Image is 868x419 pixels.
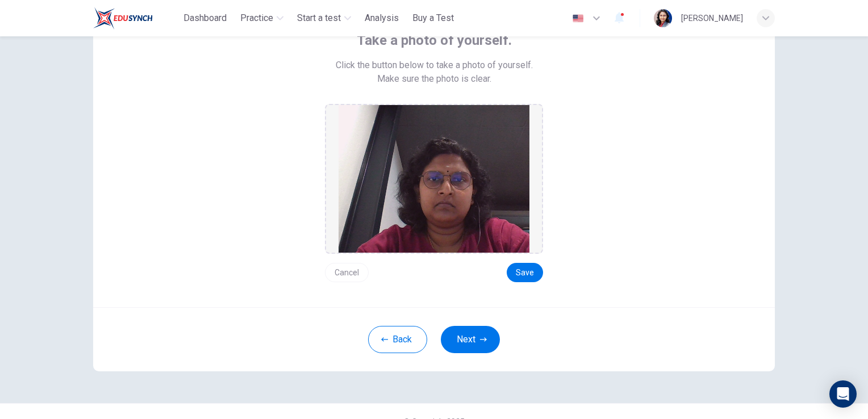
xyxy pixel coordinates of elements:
button: Practice [236,8,288,28]
img: preview screemshot [339,105,529,253]
span: Make sure the photo is clear. [377,72,491,86]
span: Start a test [297,11,341,25]
button: Save [507,263,543,282]
span: Take a photo of yourself. [357,31,512,49]
img: en [571,14,585,23]
button: Start a test [293,8,356,28]
span: Click the button below to take a photo of yourself. [336,58,533,72]
img: Profile picture [654,9,672,27]
button: Buy a Test [408,8,458,28]
button: Analysis [360,8,403,28]
span: Dashboard [183,11,227,25]
button: Back [368,326,427,353]
span: Analysis [365,11,399,25]
div: [PERSON_NAME] [681,11,743,25]
img: ELTC logo [93,7,153,30]
button: Next [441,326,500,353]
button: Cancel [325,263,369,282]
button: Dashboard [179,8,231,28]
span: Buy a Test [412,11,454,25]
span: Practice [240,11,273,25]
div: Open Intercom Messenger [829,380,857,408]
a: ELTC logo [93,7,179,30]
